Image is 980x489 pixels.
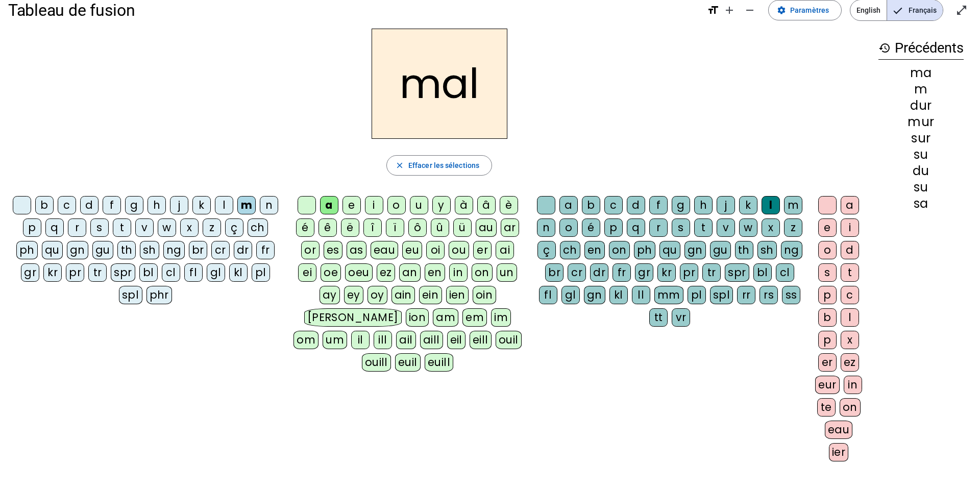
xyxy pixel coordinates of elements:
[609,241,630,259] div: on
[672,308,690,327] div: vr
[296,218,314,237] div: é
[192,196,211,214] div: k
[702,263,721,282] div: tr
[654,286,683,304] div: mm
[140,241,159,259] div: sh
[103,196,121,214] div: f
[841,263,859,282] div: t
[784,196,802,214] div: m
[248,218,268,237] div: ch
[92,241,113,259] div: gu
[841,331,859,349] div: x
[449,263,468,282] div: in
[367,286,387,304] div: oy
[496,241,514,259] div: ai
[878,132,964,144] div: sur
[841,353,859,372] div: ez
[35,196,54,214] div: b
[840,398,861,417] div: on
[16,241,38,259] div: ph
[125,196,143,214] div: g
[207,263,225,282] div: gl
[386,218,404,237] div: ï
[604,218,623,237] div: p
[432,196,451,214] div: y
[710,286,733,304] div: spl
[841,196,859,214] div: a
[170,196,188,214] div: j
[184,263,203,282] div: fl
[58,196,76,214] div: c
[717,196,735,214] div: j
[158,218,176,237] div: w
[878,116,964,128] div: mur
[431,218,449,237] div: û
[878,198,964,210] div: sa
[878,37,964,60] h3: Précédents
[324,241,342,259] div: es
[351,331,370,349] div: il
[782,286,800,304] div: ss
[387,196,406,214] div: o
[402,241,422,259] div: eu
[694,196,713,214] div: h
[477,196,496,214] div: â
[318,218,337,237] div: ê
[88,263,107,282] div: tr
[878,165,964,177] div: du
[256,241,275,259] div: fr
[776,263,794,282] div: cl
[396,331,416,349] div: ail
[399,263,421,282] div: an
[684,241,706,259] div: gn
[539,286,557,304] div: fl
[113,218,131,237] div: t
[604,196,623,214] div: c
[634,241,655,259] div: ph
[321,263,341,282] div: oe
[762,196,780,214] div: l
[117,241,136,259] div: th
[225,218,243,237] div: ç
[753,263,772,282] div: bl
[344,286,363,304] div: ey
[111,263,135,282] div: spr
[790,4,829,16] span: Paramètres
[759,286,778,304] div: rs
[23,218,41,237] div: p
[211,241,230,259] div: cr
[739,218,757,237] div: w
[627,196,645,214] div: d
[455,196,473,214] div: à
[717,218,735,237] div: v
[841,218,859,237] div: i
[43,263,62,282] div: kr
[347,241,366,259] div: as
[146,286,173,304] div: phr
[559,196,578,214] div: a
[163,241,185,259] div: ng
[582,196,600,214] div: b
[395,353,421,372] div: euil
[374,331,392,349] div: ill
[371,241,399,259] div: eau
[632,286,650,304] div: ll
[252,263,270,282] div: pl
[841,241,859,259] div: d
[735,241,753,259] div: th
[501,218,519,237] div: ar
[584,241,605,259] div: en
[649,308,668,327] div: tt
[67,241,88,259] div: gn
[476,218,497,237] div: au
[345,263,373,282] div: oeu
[841,286,859,304] div: c
[406,308,429,327] div: ion
[473,286,496,304] div: oin
[777,6,786,15] mat-icon: settings
[672,218,690,237] div: s
[365,196,383,214] div: i
[627,218,645,237] div: q
[568,263,586,282] div: cr
[688,286,706,304] div: pl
